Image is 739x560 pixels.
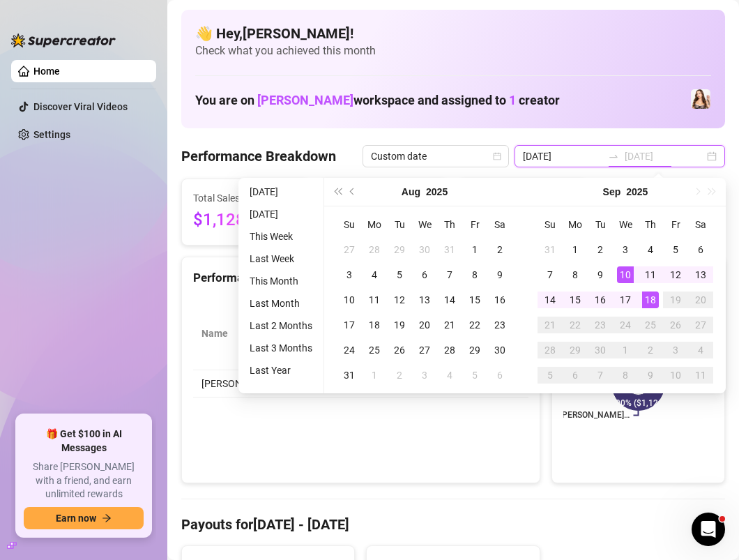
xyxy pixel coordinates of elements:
[563,363,588,388] td: 2025-10-06
[257,93,353,107] span: [PERSON_NAME]
[642,317,659,333] div: 25
[613,312,638,338] td: 2025-09-24
[688,287,713,312] td: 2025-09-20
[244,295,318,312] li: Last Month
[542,292,558,308] div: 14
[362,287,387,312] td: 2025-08-11
[563,212,588,237] th: Mo
[24,507,144,529] button: Earn nowarrow-right
[462,237,487,262] td: 2025-08-01
[588,212,613,237] th: Tu
[366,266,383,283] div: 4
[462,262,487,287] td: 2025-08-08
[337,338,362,363] td: 2025-08-24
[617,292,634,308] div: 17
[542,342,558,358] div: 28
[567,292,584,308] div: 15
[538,262,563,287] td: 2025-09-07
[667,342,684,358] div: 3
[195,24,711,43] h4: 👋 Hey, [PERSON_NAME] !
[391,266,408,283] div: 5
[592,367,609,384] div: 7
[195,93,560,108] h1: You are on workspace and assigned to creator
[563,338,588,363] td: 2025-09-29
[608,151,619,162] span: to
[642,266,659,283] div: 11
[437,212,462,237] th: Th
[181,146,336,166] h4: Performance Breakdown
[466,367,483,384] div: 5
[341,367,358,384] div: 31
[563,237,588,262] td: 2025-09-01
[181,515,725,534] h4: Payouts for [DATE] - [DATE]
[341,241,358,258] div: 27
[387,312,412,338] td: 2025-08-19
[538,287,563,312] td: 2025-09-14
[592,266,609,283] div: 9
[638,338,663,363] td: 2025-10-02
[387,212,412,237] th: Tu
[688,338,713,363] td: 2025-10-04
[466,317,483,333] div: 22
[437,338,462,363] td: 2025-08-28
[462,212,487,237] th: Fr
[667,266,684,283] div: 12
[362,262,387,287] td: 2025-08-04
[642,367,659,384] div: 9
[33,129,70,140] a: Settings
[7,540,17,550] span: build
[559,411,629,421] text: [PERSON_NAME]…
[638,212,663,237] th: Th
[387,363,412,388] td: 2025-09-02
[613,338,638,363] td: 2025-10-01
[692,241,709,258] div: 6
[487,312,512,338] td: 2025-08-23
[638,312,663,338] td: 2025-09-25
[466,292,483,308] div: 15
[416,342,433,358] div: 27
[466,266,483,283] div: 8
[462,338,487,363] td: 2025-08-29
[11,33,116,47] img: logo-BBDzfeDw.svg
[613,237,638,262] td: 2025-09-03
[416,266,433,283] div: 6
[441,266,458,283] div: 7
[416,292,433,308] div: 13
[538,212,563,237] th: Su
[487,363,512,388] td: 2025-09-06
[563,287,588,312] td: 2025-09-15
[341,317,358,333] div: 17
[691,89,710,109] img: Lydia
[667,317,684,333] div: 26
[387,287,412,312] td: 2025-08-12
[667,241,684,258] div: 5
[244,273,318,289] li: This Month
[412,287,437,312] td: 2025-08-13
[416,241,433,258] div: 30
[617,342,634,358] div: 1
[362,312,387,338] td: 2025-08-18
[492,342,508,358] div: 30
[617,241,634,258] div: 3
[608,151,619,162] span: swap-right
[437,312,462,338] td: 2025-08-21
[492,317,508,333] div: 23
[33,101,128,112] a: Discover Viral Videos
[24,460,144,501] span: Share [PERSON_NAME] with a friend, and earn unlimited rewards
[193,297,291,370] th: Name
[625,149,704,164] input: End date
[337,363,362,388] td: 2025-08-31
[201,326,271,341] span: Name
[487,338,512,363] td: 2025-08-30
[24,427,144,455] span: 🎁 Get $100 in AI Messages
[412,363,437,388] td: 2025-09-03
[663,312,688,338] td: 2025-09-26
[538,338,563,363] td: 2025-09-28
[538,312,563,338] td: 2025-09-21
[462,312,487,338] td: 2025-08-22
[402,178,420,206] button: Choose a month
[542,317,558,333] div: 21
[195,43,711,59] span: Check what you achieved this month
[487,262,512,287] td: 2025-08-09
[244,317,318,334] li: Last 2 Months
